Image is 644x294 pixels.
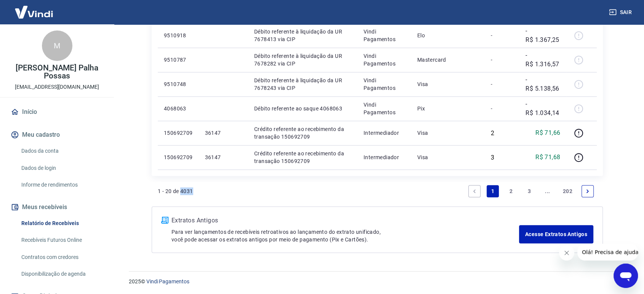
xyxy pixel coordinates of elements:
a: Disponibilização de agenda [18,266,105,282]
a: Vindi Pagamentos [146,278,189,284]
img: Vindi [9,0,59,24]
p: Extratos Antigos [171,216,519,225]
a: Page 3 [523,185,535,197]
p: [PERSON_NAME] Palha Possas [6,64,108,80]
p: Vindi Pagamentos [364,52,405,67]
p: - [491,56,513,64]
p: Pix [417,105,479,112]
div: 3 [491,154,513,161]
a: Previous page [468,185,481,197]
p: Vindi Pagamentos [364,28,405,43]
div: M [42,30,72,61]
p: Débito referente ao saque 4068063 [254,105,351,112]
p: Para ver lançamentos de recebíveis retroativos ao lançamento do extrato unificado, você pode aces... [171,228,519,243]
p: 36147 [205,129,242,137]
div: 2 [491,129,513,137]
p: Visa [417,80,479,88]
a: Dados da conta [18,143,105,159]
p: Intermediador [364,129,405,137]
button: Sair [607,5,635,19]
iframe: Fechar mensagem [559,245,574,260]
p: Visa [417,153,479,161]
p: - [491,105,513,112]
p: 9510748 [164,80,193,88]
p: -R$ 5.138,56 [525,75,560,93]
p: Mastercard [417,56,479,64]
iframe: Botão para abrir a janela de mensagens [614,264,638,288]
p: Crédito referente ao recebimento da transação 150692709 [254,125,351,141]
p: 150692709 [164,129,193,137]
p: Débito referente à liquidação da UR 7678243 via CIP [254,77,351,92]
p: 4068063 [164,105,193,112]
a: Acesse Extratos Antigos [519,225,593,243]
p: [EMAIL_ADDRESS][DOMAIN_NAME] [15,83,99,91]
p: Crédito referente ao recebimento da transação 150692709 [254,150,351,165]
p: 9510787 [164,56,193,64]
p: 150692709 [164,153,193,161]
p: 1 - 20 de 4031 [158,187,193,195]
iframe: Mensagem da empresa [577,244,638,260]
p: -R$ 1.034,14 [525,99,560,118]
button: Meu cadastro [9,126,105,143]
a: Dados de login [18,160,105,176]
a: Recebíveis Futuros Online [18,232,105,248]
p: Débito referente à liquidação da UR 7678282 via CIP [254,52,351,67]
img: ícone [161,217,168,224]
p: - [491,32,513,39]
p: 9510918 [164,32,193,39]
p: Débito referente à liquidação da UR 7678413 via CIP [254,28,351,43]
p: Visa [417,129,479,137]
p: -R$ 1.316,57 [525,51,560,69]
p: -R$ 1.367,25 [525,26,560,45]
a: Page 1 is your current page [487,185,499,197]
p: R$ 71,66 [535,128,560,137]
a: Page 2 [505,185,517,197]
p: Elo [417,32,479,39]
p: Vindi Pagamentos [364,101,405,116]
a: Informe de rendimentos [18,177,105,193]
ul: Pagination [465,182,597,200]
p: - [491,80,513,88]
span: Olá! Precisa de ajuda? [5,5,64,11]
p: R$ 71,68 [535,153,560,162]
a: Contratos com credores [18,249,105,265]
a: Page 202 [560,185,575,197]
p: 2025 © [129,278,626,286]
p: Vindi Pagamentos [364,77,405,92]
p: Intermediador [364,153,405,161]
a: Início [9,104,105,120]
a: Jump forward [541,185,554,197]
a: Relatório de Recebíveis [18,216,105,231]
a: Next page [582,185,594,197]
button: Meus recebíveis [9,199,105,216]
p: 36147 [205,153,242,161]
